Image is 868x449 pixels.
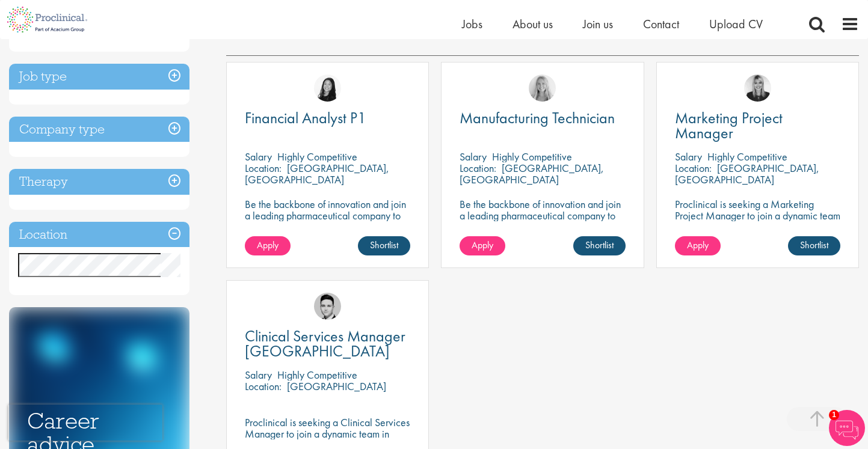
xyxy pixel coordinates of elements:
[707,150,787,163] p: Highly Competitive
[583,16,613,32] a: Join us
[314,75,341,102] img: Numhom Sudsok
[744,75,771,102] img: Janelle Jones
[245,236,291,255] a: Apply
[472,239,493,251] span: Apply
[245,379,282,393] span: Location:
[675,161,712,175] span: Location:
[460,161,496,175] span: Location:
[245,161,282,175] span: Location:
[9,222,189,248] h3: Location
[245,111,410,126] a: Financial Analyst P1
[245,198,410,244] p: Be the backbone of innovation and join a leading pharmaceutical company to help keep life-changin...
[277,368,357,382] p: Highly Competitive
[9,169,189,195] h3: Therapy
[9,64,189,90] h3: Job type
[675,150,702,163] span: Salary
[245,326,405,361] span: Clinical Services Manager [GEOGRAPHIC_DATA]
[257,239,279,251] span: Apply
[643,16,679,32] a: Contact
[460,236,505,255] a: Apply
[460,161,604,186] p: [GEOGRAPHIC_DATA], [GEOGRAPHIC_DATA]
[277,150,357,163] p: Highly Competitive
[492,150,572,163] p: Highly Competitive
[687,239,709,251] span: Apply
[788,236,840,255] a: Shortlist
[675,108,783,143] span: Marketing Project Manager
[529,75,556,102] img: Shannon Briggs
[829,410,865,446] img: Chatbot
[675,161,819,186] p: [GEOGRAPHIC_DATA], [GEOGRAPHIC_DATA]
[287,379,386,393] p: [GEOGRAPHIC_DATA]
[460,198,625,244] p: Be the backbone of innovation and join a leading pharmaceutical company to help keep life-changin...
[460,150,487,163] span: Salary
[675,111,840,141] a: Marketing Project Manager
[314,293,341,320] img: Connor Lynes
[8,405,162,441] iframe: reCAPTCHA
[709,16,763,32] a: Upload CV
[9,117,189,142] h3: Company type
[512,16,553,32] a: About us
[462,16,482,32] a: Jobs
[245,161,389,186] p: [GEOGRAPHIC_DATA], [GEOGRAPHIC_DATA]
[829,410,839,420] span: 1
[245,108,366,128] span: Financial Analyst P1
[460,108,615,128] span: Manufacturing Technician
[245,368,272,382] span: Salary
[358,236,410,255] a: Shortlist
[245,150,272,163] span: Salary
[675,198,840,244] p: Proclinical is seeking a Marketing Project Manager to join a dynamic team in [GEOGRAPHIC_DATA], [...
[245,329,410,359] a: Clinical Services Manager [GEOGRAPHIC_DATA]
[573,236,626,255] a: Shortlist
[675,236,721,255] a: Apply
[460,111,625,126] a: Manufacturing Technician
